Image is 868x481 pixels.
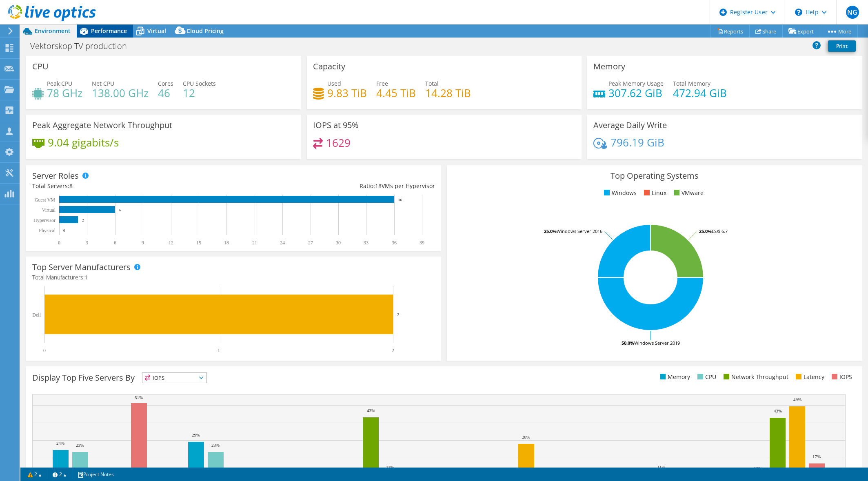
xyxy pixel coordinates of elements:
span: Peak CPU [47,80,72,87]
span: 1 [84,273,88,281]
text: 27 [308,240,313,246]
h3: Server Roles [32,171,79,180]
h4: 1629 [326,138,351,147]
span: CPU Sockets [183,80,216,87]
h4: 78 GHz [47,89,82,98]
li: Linux [642,188,666,197]
text: 11% [657,465,666,470]
span: Total Memory [673,80,710,87]
a: Share [749,25,783,38]
a: Reports [710,25,750,38]
li: IOPS [830,372,852,381]
text: Guest VM [35,197,55,203]
h3: Top Server Manufacturers [32,263,131,272]
span: Performance [91,27,127,35]
a: 2 [47,469,72,479]
span: Used [327,80,341,87]
h4: Total Manufacturers: [32,273,435,282]
li: VMware [672,188,704,197]
text: 15 [196,240,201,246]
span: Net CPU [92,80,114,87]
span: Virtual [147,27,166,35]
h3: Average Daily Write [593,121,667,130]
text: 2 [392,348,394,353]
h4: 46 [158,89,173,98]
h4: 307.62 GiB [608,89,664,98]
span: Free [376,80,388,87]
span: 18 [375,182,382,190]
li: CPU [695,372,716,381]
text: 21 [252,240,257,246]
a: More [820,25,858,38]
text: Virtual [42,207,56,213]
text: 10% [754,466,762,471]
text: 23% [76,443,84,448]
a: Project Notes [72,469,120,479]
span: IOPS [142,373,206,383]
text: 24 [280,240,285,246]
text: 11% [386,465,394,470]
text: Physical [39,228,55,233]
text: Hypervisor [33,217,55,223]
text: 18 [224,240,229,246]
li: Latency [794,372,824,381]
svg: \n [795,9,802,16]
span: Peak Memory Usage [608,80,664,87]
div: Total Servers: [32,182,234,191]
a: Export [782,25,820,38]
h4: 472.94 GiB [673,89,727,98]
h1: Vektorskop TV production [27,42,140,51]
h4: 12 [183,89,216,98]
h4: 9.83 TiB [327,89,367,98]
text: 24% [56,441,64,446]
text: 28% [522,434,530,439]
text: 12 [169,240,173,246]
div: Ratio: VMs per Hypervisor [234,182,435,191]
li: Windows [602,188,637,197]
h3: Capacity [313,62,345,71]
tspan: 50.0% [622,340,634,346]
text: 29% [192,432,200,437]
span: Cores [158,80,173,87]
h3: IOPS at 95% [313,121,359,130]
span: 8 [69,182,73,190]
text: 23% [211,443,220,448]
text: 51% [135,395,143,400]
h3: Memory [593,62,625,71]
text: 33 [364,240,369,246]
span: Cloud Pricing [186,27,224,35]
a: Print [828,40,856,52]
h4: 4.45 TiB [376,89,416,98]
tspan: ESXi 6.7 [712,228,728,234]
text: 43% [774,408,782,413]
tspan: Windows Server 2019 [634,340,680,346]
text: 6 [114,240,116,246]
li: Memory [658,372,690,381]
text: 2 [397,312,400,317]
tspan: 25.0% [699,228,712,234]
text: 6 [119,208,121,212]
text: 36 [392,240,397,246]
text: 9 [142,240,144,246]
a: 2 [22,469,47,479]
text: 36 [398,198,402,202]
text: Dell [32,312,41,318]
h3: CPU [32,62,49,71]
h4: 138.00 GHz [92,89,149,98]
text: 0 [63,228,65,233]
h3: Top Operating Systems [453,171,856,180]
span: Total [425,80,439,87]
text: 2 [82,218,84,222]
h4: 9.04 gigabits/s [48,138,119,147]
text: 3 [86,240,88,246]
span: Environment [35,27,71,35]
span: NG [846,6,859,19]
text: 39 [420,240,424,246]
tspan: 25.0% [544,228,557,234]
tspan: Windows Server 2016 [557,228,602,234]
text: 0 [43,348,46,353]
text: 43% [367,408,375,413]
h4: 796.19 GiB [610,138,664,147]
li: Network Throughput [721,372,788,381]
text: 49% [793,397,801,402]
